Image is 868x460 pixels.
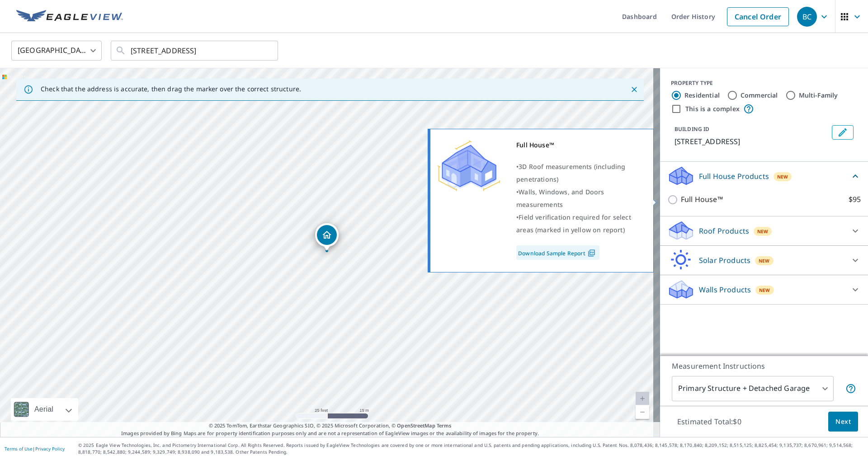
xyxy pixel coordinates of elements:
[667,220,861,242] div: Roof ProductsNew
[78,442,863,455] p: © 2025 Eagle View Technologies, Inc. and Pictometry International Corp. All Rights Reserved. Repo...
[699,171,769,182] p: Full House Products
[585,249,598,257] img: Pdf Icon
[699,225,749,236] p: Roof Products
[437,422,452,429] a: Terms
[516,188,604,209] span: Walls, Windows, and Doors measurements
[636,392,649,405] a: Current Level 20, Zoom In Disabled
[672,361,856,371] p: Measurement Instructions
[667,249,861,271] div: Solar ProductsNew
[759,286,770,294] span: New
[799,91,838,100] label: Multi-Family
[131,38,259,63] input: Search by address or latitude-longitude
[757,228,769,235] span: New
[845,383,856,394] span: Your report will include the primary structure and a detached garage if one exists.
[832,125,854,140] button: Edit building 1
[437,139,500,193] img: Premium
[16,10,123,23] img: EV Logo
[41,85,301,93] p: Check that the address is accurate, then drag the marker over the correct structure.
[685,104,740,113] label: This is a complex
[849,194,861,205] p: $95
[516,162,625,183] span: 3D Roof measurements (including penetrations)
[397,422,435,429] a: OpenStreetMap
[35,446,65,452] a: Privacy Policy
[670,412,749,432] p: Estimated Total: $0
[516,213,631,234] span: Field verification required for select areas (marked in yellow on report)
[797,7,817,27] div: BC
[684,91,720,100] label: Residential
[315,223,339,251] div: Dropped pin, building 1, Residential property, 188 Senate St Wyalusing, PA 18853
[727,7,789,26] a: Cancel Order
[675,136,828,147] p: [STREET_ADDRESS]
[759,257,770,264] span: New
[699,284,751,295] p: Walls Products
[516,245,599,260] a: Download Sample Report
[516,186,642,211] div: •
[11,398,78,421] div: Aerial
[5,446,33,452] a: Terms of Use
[828,412,858,432] button: Next
[11,38,102,63] div: [GEOGRAPHIC_DATA]
[681,194,723,205] p: Full House™
[516,139,642,151] div: Full House™
[699,255,750,266] p: Solar Products
[667,279,861,300] div: Walls ProductsNew
[675,125,709,133] p: BUILDING ID
[516,160,642,186] div: •
[777,173,788,180] span: New
[835,416,851,427] span: Next
[628,84,640,95] button: Close
[32,398,56,421] div: Aerial
[672,376,834,401] div: Primary Structure + Detached Garage
[516,211,642,236] div: •
[636,405,649,419] a: Current Level 20, Zoom Out
[5,446,65,451] p: |
[667,165,861,187] div: Full House ProductsNew
[741,91,778,100] label: Commercial
[671,79,857,87] div: PROPERTY TYPE
[209,422,452,430] span: © 2025 TomTom, Earthstar Geographics SIO, © 2025 Microsoft Corporation, ©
